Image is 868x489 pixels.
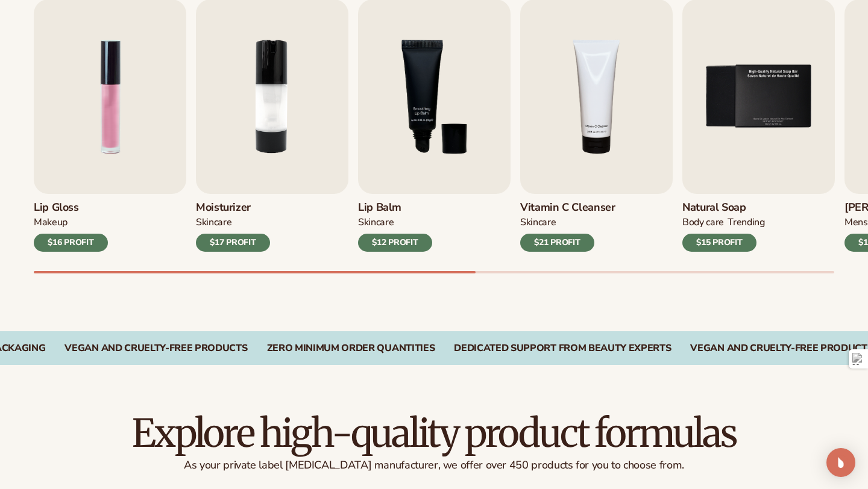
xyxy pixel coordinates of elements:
div: SKINCARE [196,216,231,229]
div: VEGAN AND CRUELTY-FREE PRODUCTS [64,343,247,354]
h3: Lip Balm [358,201,432,214]
div: mens [844,216,868,229]
div: MAKEUP [34,216,68,229]
p: As your private label [MEDICAL_DATA] manufacturer, we offer over 450 products for you to choose f... [34,459,834,472]
div: SKINCARE [358,216,394,229]
div: BODY Care [682,216,724,229]
div: DEDICATED SUPPORT FROM BEAUTY EXPERTS [454,343,671,354]
div: $16 PROFIT [34,234,108,252]
h3: Vitamin C Cleanser [520,201,615,214]
h2: Explore high-quality product formulas [34,413,834,453]
div: $15 PROFIT [682,234,756,252]
div: TRENDING [728,216,764,229]
div: Skincare [520,216,556,229]
div: $21 PROFIT [520,234,594,252]
div: $17 PROFIT [196,234,270,252]
h3: Moisturizer [196,201,270,214]
div: Open Intercom Messenger [826,448,855,477]
div: ZERO MINIMUM ORDER QUANTITIES [267,343,435,354]
h3: Natural Soap [682,201,765,214]
div: $12 PROFIT [358,234,432,252]
h3: Lip Gloss [34,201,108,214]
